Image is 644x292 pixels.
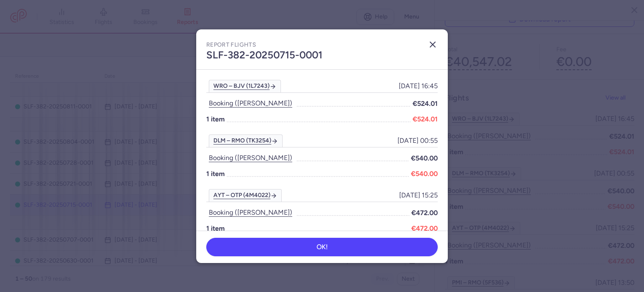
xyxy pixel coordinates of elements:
a: DLM – RMO (TK3254) [209,134,283,147]
p: 1 item [206,223,438,233]
span: €472.00 [411,223,438,233]
span: [DATE] 00:55 [397,137,438,144]
span: [DATE] 15:25 [399,191,438,199]
span: €540.00 [411,153,438,163]
button: Booking ([PERSON_NAME]) [206,97,295,108]
span: €472.00 [411,207,438,218]
a: AYT – OTP (4M4022) [209,189,282,202]
span: €524.01 [413,113,438,124]
button: OK! [206,238,438,256]
span: €524.01 [413,98,438,108]
button: Booking ([PERSON_NAME]) [206,152,295,163]
a: WRO – BJV (1L7243) [209,80,281,92]
span: OK! [317,243,328,251]
p: 1 item [206,168,438,179]
button: Booking ([PERSON_NAME]) [206,207,295,218]
h4: SLF-382-20250715-0001 [206,51,438,59]
span: [DATE] 16:45 [399,82,438,89]
h2: Report flights [206,39,438,50]
p: 1 item [206,113,438,124]
span: €540.00 [411,168,438,179]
